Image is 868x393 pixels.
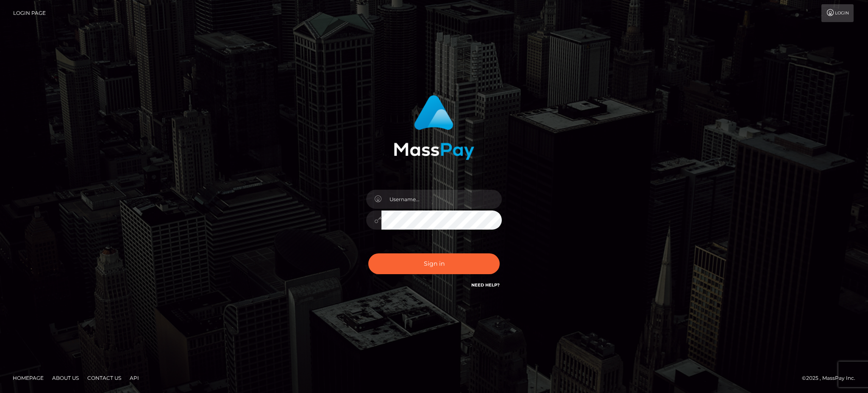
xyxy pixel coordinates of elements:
[368,253,500,274] button: Sign in
[9,371,47,385] a: Homepage
[471,282,500,288] a: Need Help?
[381,190,502,209] input: Username...
[13,4,46,22] a: Login Page
[126,371,142,385] a: API
[49,371,82,385] a: About Us
[802,373,862,383] div: © 2025 , MassPay Inc.
[394,95,474,160] img: MassPay Login
[821,4,854,22] a: Login
[84,371,125,385] a: Contact Us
